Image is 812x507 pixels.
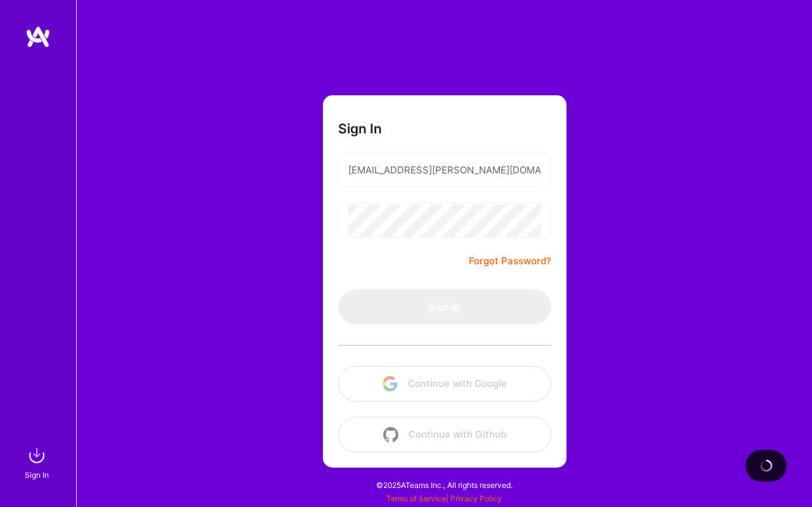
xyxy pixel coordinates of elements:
[27,443,49,482] a: sign inSign In
[25,25,51,48] img: logo
[383,427,398,442] img: icon
[25,468,49,482] div: Sign In
[338,366,551,402] button: Continue with Google
[383,376,398,391] img: icon
[24,443,49,468] img: sign in
[450,494,502,503] a: Privacy Policy
[469,253,551,269] a: Forgot Password?
[338,289,551,325] button: Sign In
[386,494,446,503] a: Terms of Service
[76,469,812,501] div: © 2025 ATeams Inc., All rights reserved.
[386,494,502,503] span: |
[348,154,541,186] input: Email...
[760,459,773,472] img: loading
[338,417,551,452] button: Continue with Github
[338,121,382,137] h3: Sign In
